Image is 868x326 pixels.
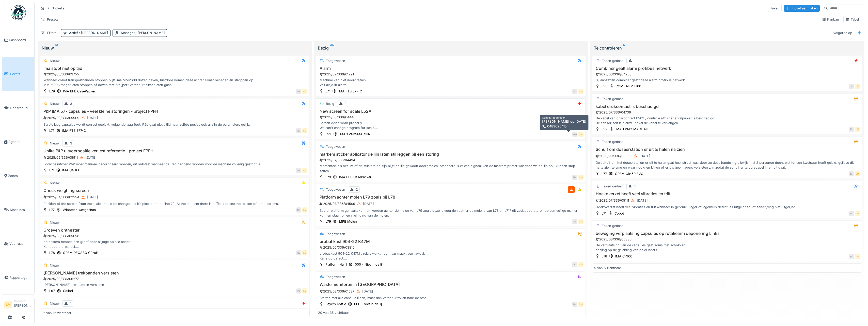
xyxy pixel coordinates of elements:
[326,58,345,63] div: Toegewezen
[319,201,583,207] div: 2025/07/336/04509
[602,58,624,63] div: Taken gedaan
[602,139,624,144] div: Taken gedaan
[63,288,73,293] div: Colibri
[849,211,854,216] div: BV
[42,188,307,193] h3: Check weighing screen
[318,121,583,130] div: Screen don't work properly. We can't change program for scale. The touch don't work
[42,109,307,114] h3: P&P IMA 577 capsules - veel kleine storingen - project FPFH
[602,223,624,228] div: Taken gedaan
[595,72,860,77] div: 2025/06/336/04286
[14,299,32,303] div: Manager
[578,262,583,267] div: LM
[296,288,301,294] div: PS
[318,251,583,261] div: probat kast 904-22 K47M , relais werkt nog maar maakt veel lawaai. Kans op defect. te vervangen
[326,274,345,279] div: Toegewezen
[2,193,34,227] a: Machines
[325,262,347,267] div: Platform Hal 1
[302,288,307,294] div: LM
[39,29,59,37] div: Filters
[849,127,854,132] div: BL
[296,207,301,213] div: MK
[42,66,307,71] h3: Ima stopt niet op tijd
[49,89,55,94] div: L79
[616,84,641,89] div: COMBINER F100
[578,132,583,137] div: LM
[302,250,307,255] div: LM
[325,89,330,94] div: L71
[594,160,860,170] div: De schuif om het doseerstation er uit te halen gaat heel stroef waardoor ze deze handeling dikwij...
[43,72,307,77] div: 2025/05/336/03755
[49,128,54,133] div: L71
[42,228,307,233] h3: Groeven ontnester
[594,231,860,236] h3: beweging verplaatsing capsules op rotatiearm deponering Links
[594,78,860,83] div: Bij aanzetten combiner geeft deze alarm profibus netwerk
[302,89,307,94] div: LM
[318,164,583,173] div: Momenteel als het lint of de stikkers op zijn blijft de lijn gewoon doordraaien. standaard is er ...
[355,262,386,267] div: 000 - Niet in de lij...
[319,288,583,295] div: 2025/03/336/01587
[50,301,59,306] div: Nieuw
[39,16,61,23] div: Presets
[9,275,32,280] span: Rapportage
[2,261,34,295] a: Rapportage
[318,208,583,218] div: Zou er platform gemaakt kunnen worden achter de molen van L79 zoals deze is voorzien achter de mo...
[49,207,55,212] div: L77
[2,57,34,91] a: Tickets
[338,89,362,94] div: IMA FTB 577-C
[831,29,855,37] div: Volgorde op
[50,101,59,106] div: Nieuw
[63,207,97,212] div: Wipotech weegschaal
[572,89,577,94] div: VD
[318,282,583,287] h3: Waste monitoren in [GEOGRAPHIC_DATA]
[572,302,577,307] div: MJ
[42,78,307,87] div: Wanneer cobot transportbanden stoppen blijft ima MMP600 dozen geven, hierdoor komen deze achter e...
[325,132,331,137] div: L52
[50,141,59,146] div: Nieuw
[42,149,307,153] h3: Unika P&P uitvoerpositie verliest referentie - project FPFH
[542,116,586,119] h6: Aangevraagd door
[339,219,357,224] div: MPE Molen
[572,132,577,137] div: WW
[296,250,301,255] div: BL
[849,171,854,176] div: JV
[296,89,301,94] div: PS
[296,128,301,133] div: BV
[594,243,860,252] div: De verplaatsing van de capsules gaat soms met schokken. speling op de geleiding van de cilinders....
[49,250,55,255] div: L78
[318,45,584,51] div: Bezig
[9,38,32,42] span: Dashboard
[318,66,583,71] h3: Alarm
[4,301,12,308] li: LM
[542,119,586,124] div: [PERSON_NAME] op [DATE]
[43,194,307,200] div: 2025/04/336/02554
[855,211,860,216] div: LM
[86,155,97,160] div: [DATE]
[602,211,606,216] div: L71
[594,66,860,71] h3: Combiner geeft alarm profibus netwerk
[595,197,860,204] div: 2025/07/336/05111
[319,72,583,77] div: 2025/02/336/01291
[614,211,624,216] div: Cobot
[354,302,385,306] div: 000 - Niet in de lij...
[318,152,583,157] h3: markem sticker aplicator de lijn laten stil leggen bij een storing
[578,89,583,94] div: LM
[615,171,643,176] div: OPEM CR-6P EVO
[62,168,80,173] div: IMA UNIKA
[8,139,32,144] span: Agenda
[339,175,371,180] div: IMA BFB CasePacker
[849,254,854,259] div: BL
[578,219,583,224] div: LM
[43,276,307,281] div: 2025/09/336/06277
[637,198,648,203] div: [DATE]
[319,245,583,250] div: 2025/06/336/03816
[325,219,331,224] div: L79
[846,17,859,22] div: Tabel
[8,173,32,178] span: Zones
[135,31,165,35] span: : [PERSON_NAME]
[855,127,860,132] div: LM
[2,91,34,125] a: Onderhoud
[42,201,307,206] div: Position of the screen from the scale should be changed as it’s placed on the line 72. At the mom...
[362,289,373,294] div: [DATE]
[10,207,32,212] span: Machines
[572,219,577,224] div: PS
